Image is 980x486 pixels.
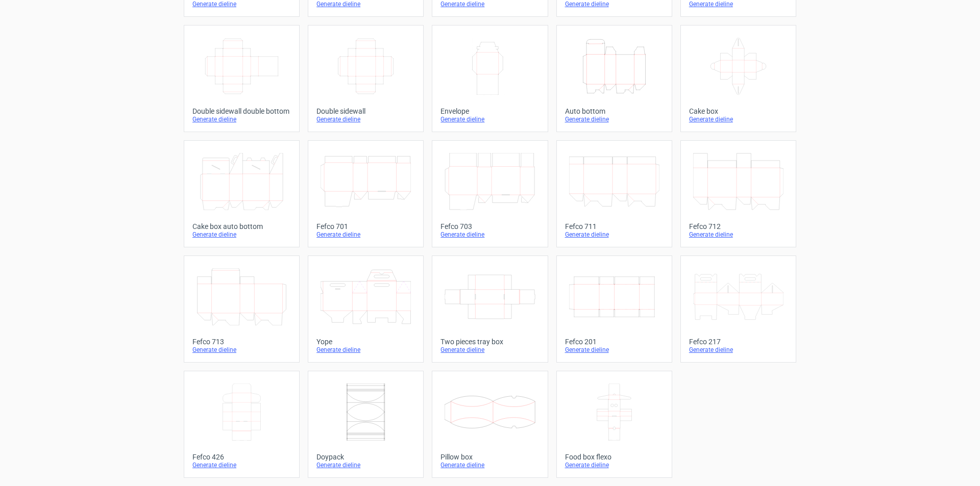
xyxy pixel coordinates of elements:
[440,461,539,469] div: Generate dieline
[432,25,548,132] a: EnvelopeGenerate dieline
[565,107,664,115] div: Auto bottom
[689,222,788,231] div: Fefco 712
[565,461,664,469] div: Generate dieline
[565,338,664,346] div: Fefco 201
[308,140,424,247] a: Fefco 701Generate dieline
[192,453,291,461] div: Fefco 426
[308,255,424,363] a: YopeGenerate dieline
[432,140,548,247] a: Fefco 703Generate dieline
[565,231,664,239] div: Generate dieline
[440,231,539,239] div: Generate dieline
[680,25,796,132] a: Cake boxGenerate dieline
[316,222,415,231] div: Fefco 701
[556,255,672,363] a: Fefco 201Generate dieline
[680,255,796,363] a: Fefco 217Generate dieline
[316,231,415,239] div: Generate dieline
[556,371,672,478] a: Food box flexoGenerate dieline
[316,115,415,123] div: Generate dieline
[565,222,664,231] div: Fefco 711
[432,255,548,363] a: Two pieces tray boxGenerate dieline
[192,338,291,346] div: Fefco 713
[680,140,796,247] a: Fefco 712Generate dieline
[440,222,539,231] div: Fefco 703
[192,461,291,469] div: Generate dieline
[565,115,664,123] div: Generate dieline
[184,140,300,247] a: Cake box auto bottomGenerate dieline
[440,107,539,115] div: Envelope
[556,140,672,247] a: Fefco 711Generate dieline
[192,115,291,123] div: Generate dieline
[440,338,539,346] div: Two pieces tray box
[316,461,415,469] div: Generate dieline
[689,107,788,115] div: Cake box
[689,346,788,354] div: Generate dieline
[565,346,664,354] div: Generate dieline
[192,346,291,354] div: Generate dieline
[184,255,300,363] a: Fefco 713Generate dieline
[192,107,291,115] div: Double sidewall double bottom
[689,231,788,239] div: Generate dieline
[440,346,539,354] div: Generate dieline
[565,453,664,461] div: Food box flexo
[316,346,415,354] div: Generate dieline
[440,115,539,123] div: Generate dieline
[689,115,788,123] div: Generate dieline
[689,338,788,346] div: Fefco 217
[432,371,548,478] a: Pillow boxGenerate dieline
[440,453,539,461] div: Pillow box
[556,25,672,132] a: Auto bottomGenerate dieline
[308,371,424,478] a: DoypackGenerate dieline
[316,107,415,115] div: Double sidewall
[316,453,415,461] div: Doypack
[184,371,300,478] a: Fefco 426Generate dieline
[308,25,424,132] a: Double sidewallGenerate dieline
[316,338,415,346] div: Yope
[192,222,291,231] div: Cake box auto bottom
[184,25,300,132] a: Double sidewall double bottomGenerate dieline
[192,231,291,239] div: Generate dieline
